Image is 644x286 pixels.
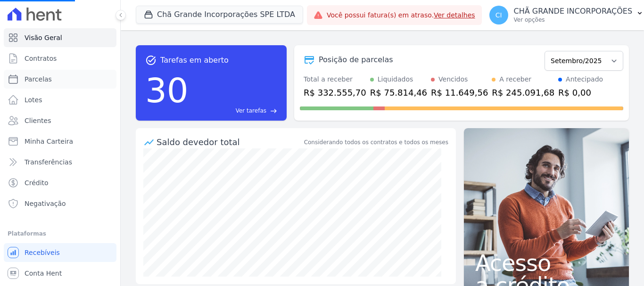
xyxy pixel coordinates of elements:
[370,86,427,99] div: R$ 75.814,46
[25,269,62,278] span: Conta Hent
[438,74,468,84] div: Vencidos
[4,28,116,47] a: Visão Geral
[327,10,475,20] span: Você possui fatura(s) em atraso.
[25,33,62,42] span: Visão Geral
[434,11,475,19] a: Ver detalhes
[136,6,303,24] button: Chã Grande Incorporações SPE LTDA
[4,243,116,262] a: Recebíveis
[304,74,366,84] div: Total a receber
[475,252,618,274] span: Acesso
[514,7,633,16] p: CHÃ GRANDE INCORPORAÇÕES
[25,116,51,125] span: Clientes
[566,74,603,84] div: Antecipado
[558,86,603,99] div: R$ 0,00
[25,248,60,257] span: Recebíveis
[4,90,116,109] a: Lotes
[431,86,488,99] div: R$ 11.649,56
[4,264,116,283] a: Conta Hent
[145,55,157,66] span: task_alt
[8,228,113,239] div: Plataformas
[160,55,229,66] span: Tarefas em aberto
[514,16,633,24] p: Ver opções
[25,95,42,105] span: Lotes
[25,157,72,167] span: Transferências
[492,86,554,99] div: R$ 245.091,68
[319,54,393,65] div: Posição de parcelas
[270,107,277,114] span: east
[25,54,57,63] span: Contratos
[25,178,49,188] span: Crédito
[25,199,66,208] span: Negativação
[4,111,116,130] a: Clientes
[495,12,502,18] span: CI
[236,106,266,115] span: Ver tarefas
[4,194,116,213] a: Negativação
[304,138,448,147] div: Considerando todos os contratos e todos os meses
[4,173,116,192] a: Crédito
[4,49,116,68] a: Contratos
[499,74,531,84] div: A receber
[25,74,52,84] span: Parcelas
[4,70,116,89] a: Parcelas
[4,132,116,151] a: Minha Carteira
[192,106,277,115] a: Ver tarefas east
[145,66,189,115] div: 30
[157,136,302,148] div: Saldo devedor total
[304,86,366,99] div: R$ 332.555,70
[4,153,116,172] a: Transferências
[25,137,73,146] span: Minha Carteira
[378,74,413,84] div: Liquidados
